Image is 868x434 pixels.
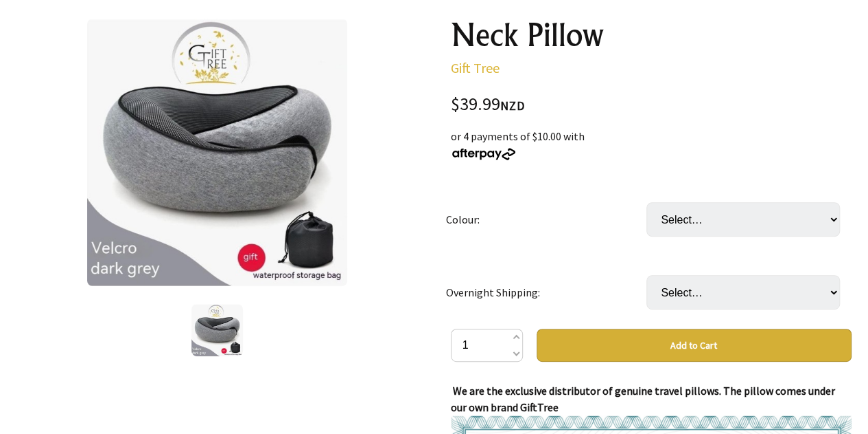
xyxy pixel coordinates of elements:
img: Neck Pillow [87,19,347,286]
div: or 4 payments of $10.00 with [451,128,852,161]
img: Neck Pillow [191,304,242,356]
a: Gift Tree [451,59,500,76]
h1: Neck Pillow [451,19,852,52]
td: Overnight Shipping: [446,256,646,329]
span: NZD [500,98,525,113]
div: $39.99 [451,96,852,114]
td: Colour: [446,183,646,256]
img: Afterpay [451,148,517,160]
button: Add to Cart [537,329,852,362]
